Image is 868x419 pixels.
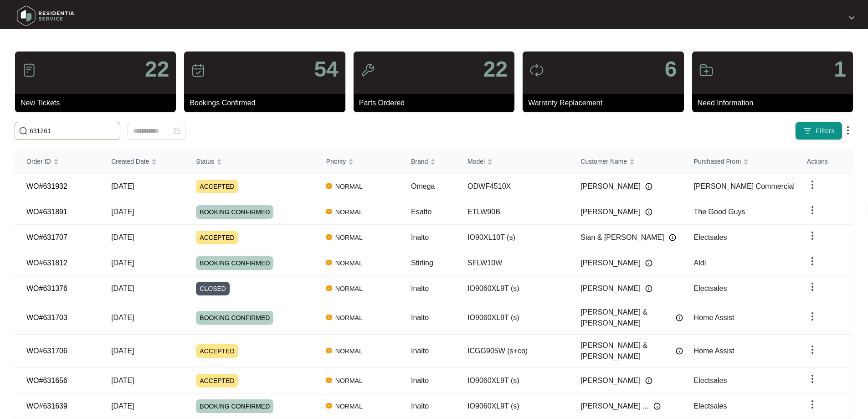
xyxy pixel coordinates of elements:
[359,98,514,109] p: Parts Ordered
[111,156,149,166] span: Created Date
[26,182,67,190] a: WO#631932
[580,156,627,166] span: Customer Name
[457,368,570,393] td: IO9060XL9T (s)
[694,402,727,410] span: Electsales
[807,344,818,355] img: dropdown arrow
[694,347,734,355] span: Home Assist
[816,126,835,136] span: Filters
[645,285,652,292] img: Info icon
[111,402,134,410] span: [DATE]
[457,335,570,368] td: ICGG905W (s+co)
[22,63,36,78] img: icon
[111,233,134,241] span: [DATE]
[196,205,273,219] span: BOOKING CONFIRMED
[326,156,346,166] span: Priority
[457,393,570,419] td: IO9060XL9T (s)
[665,58,677,80] p: 6
[803,126,812,135] img: filter icon
[580,207,641,217] span: [PERSON_NAME]
[30,126,116,136] input: Search by Order Id, Assignee Name, Customer Name, Brand and Model
[26,208,67,216] a: WO#631891
[332,283,366,294] span: NORMAL
[19,126,28,135] img: search-icon
[190,98,345,109] p: Bookings Confirmed
[580,232,664,243] span: Sian & [PERSON_NAME]
[332,207,366,217] span: NORMAL
[315,150,400,174] th: Priority
[796,150,853,174] th: Actions
[694,233,727,241] span: Electsales
[676,314,683,321] img: Info icon
[683,150,796,174] th: Purchased From
[196,180,238,193] span: ACCEPTED
[795,122,842,140] button: filter iconFilters
[196,374,238,388] span: ACCEPTED
[807,281,818,292] img: dropdown arrow
[807,230,818,241] img: dropdown arrow
[580,307,671,329] span: [PERSON_NAME] & [PERSON_NAME]
[326,183,332,189] img: Vercel Logo
[807,373,818,384] img: dropdown arrow
[669,234,676,241] img: Info icon
[111,182,134,190] span: [DATE]
[411,259,433,267] span: Stirling
[457,174,570,199] td: ODWF4510X
[332,181,366,192] span: NORMAL
[411,233,429,241] span: Inalto
[698,98,853,109] p: Need Information
[326,315,332,320] img: Vercel Logo
[834,58,846,80] p: 1
[580,181,641,192] span: [PERSON_NAME]
[528,98,683,109] p: Warranty Replacement
[580,340,671,362] span: [PERSON_NAME] & [PERSON_NAME]
[807,179,818,190] img: dropdown arrow
[26,233,67,241] a: WO#631707
[360,63,375,78] img: icon
[411,314,429,321] span: Inalto
[196,231,238,244] span: ACCEPTED
[645,183,652,190] img: Info icon
[694,208,745,216] span: The Good Guys
[580,375,641,386] span: [PERSON_NAME]
[26,259,67,267] a: WO#631812
[694,259,706,267] span: Aldi
[111,347,134,355] span: [DATE]
[457,225,570,250] td: IO90XL10T (s)
[807,399,818,410] img: dropdown arrow
[326,209,332,214] img: Vercel Logo
[411,347,429,355] span: Inalto
[326,378,332,383] img: Vercel Logo
[807,205,818,216] img: dropdown arrow
[457,199,570,225] td: ETLW90B
[326,260,332,265] img: Vercel Logo
[332,232,366,243] span: NORMAL
[580,401,648,412] span: [PERSON_NAME] ...
[14,2,77,30] img: residentia service logo
[26,402,67,410] a: WO#631639
[26,314,67,321] a: WO#631703
[111,285,134,292] span: [DATE]
[411,156,428,166] span: Brand
[196,399,273,413] span: BOOKING CONFIRMED
[26,377,67,384] a: WO#631656
[332,258,366,269] span: NORMAL
[467,156,485,166] span: Model
[196,311,273,325] span: BOOKING CONFIRMED
[196,282,230,295] span: CLOSED
[411,208,431,216] span: Esatto
[645,208,652,216] img: Info icon
[699,63,714,78] img: icon
[145,58,169,80] p: 22
[332,346,366,357] span: NORMAL
[111,377,134,384] span: [DATE]
[570,150,683,174] th: Customer Name
[411,377,429,384] span: Inalto
[645,259,652,267] img: Info icon
[694,314,734,321] span: Home Assist
[676,347,683,355] img: Info icon
[111,314,134,321] span: [DATE]
[653,403,661,410] img: Info icon
[332,312,366,323] span: NORMAL
[457,150,570,174] th: Model
[26,285,67,292] a: WO#631376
